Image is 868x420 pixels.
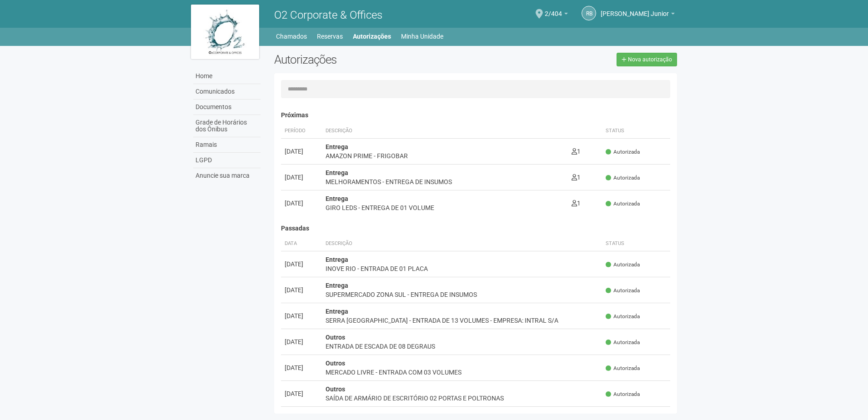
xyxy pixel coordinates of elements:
th: Status [602,124,670,139]
th: Período [281,124,322,139]
a: Documentos [193,100,261,115]
span: 1 [572,148,581,155]
h4: Passadas [281,225,671,232]
div: GIRO LEDS - ENTREGA DE 01 VOLUME [326,203,564,212]
strong: Entrega [326,143,348,150]
a: RB [582,6,596,20]
h2: Autorizações [274,53,469,66]
div: [DATE] [285,337,318,346]
a: Grade de Horários dos Ônibus [193,115,261,137]
a: Autorizações [353,30,391,43]
img: logo.jpg [191,5,259,59]
span: Autorizada [606,200,640,208]
span: Autorizada [606,174,640,182]
strong: Entrega [326,195,348,202]
a: Nova autorização [617,53,677,66]
div: [DATE] [285,285,318,295]
span: 2/404 [545,1,562,17]
h4: Próximas [281,112,671,119]
a: Minha Unidade [401,30,443,43]
span: Autorizada [606,339,640,346]
span: Nova autorização [628,56,672,63]
a: Anuncie sua marca [193,168,261,183]
strong: Outros [326,360,345,367]
span: Autorizada [606,365,640,372]
span: 1 [572,174,581,181]
div: SUPERMERCADO ZONA SUL - ENTREGA DE INSUMOS [326,290,599,299]
th: Descrição [322,236,602,251]
div: [DATE] [285,389,318,398]
th: Descrição [322,124,568,139]
a: [PERSON_NAME] Junior [601,11,675,19]
span: Autorizada [606,148,640,156]
div: INOVE RIO - ENTRADA DE 01 PLACA [326,264,599,273]
div: [DATE] [285,199,318,208]
div: SAÍDA DE ARMÁRIO DE ESCRITÓRIO 02 PORTAS E POLTRONAS [326,394,599,403]
a: Ramais [193,137,261,153]
strong: Entrega [326,169,348,176]
strong: Entrega [326,282,348,289]
div: [DATE] [285,363,318,372]
a: 2/404 [545,11,568,19]
strong: Entrega [326,308,348,315]
div: [DATE] [285,147,318,156]
div: MERCADO LIVRE - ENTRADA COM 03 VOLUMES [326,368,599,377]
a: Comunicados [193,84,261,100]
a: LGPD [193,153,261,168]
div: MELHORAMENTOS - ENTREGA DE INSUMOS [326,177,564,186]
span: Autorizada [606,313,640,320]
span: 1 [572,200,581,207]
th: Data [281,236,322,251]
span: O2 Corporate & Offices [274,9,382,21]
strong: Entrega [326,256,348,263]
span: Autorizada [606,390,640,398]
div: [DATE] [285,260,318,269]
div: [DATE] [285,173,318,182]
a: Chamados [276,30,307,43]
span: Raul Barrozo da Motta Junior [601,1,669,17]
div: SERRA [GEOGRAPHIC_DATA] - ENTRADA DE 13 VOLUMES - EMPRESA: INTRAL S/A [326,316,599,325]
a: Home [193,69,261,84]
div: ENTRADA DE ESCADA DE 08 DEGRAUS [326,342,599,351]
th: Status [602,236,670,251]
span: Autorizada [606,287,640,295]
strong: Outros [326,334,345,341]
div: AMAZON PRIME - FRIGOBAR [326,151,564,160]
strong: Outros [326,385,345,393]
div: [DATE] [285,311,318,320]
span: Autorizada [606,261,640,269]
a: Reservas [317,30,343,43]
